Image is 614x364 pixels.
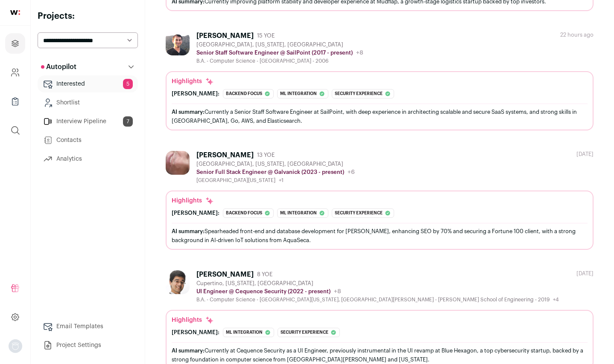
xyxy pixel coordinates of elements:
[334,289,341,295] span: +8
[196,177,355,184] div: [GEOGRAPHIC_DATA][US_STATE]
[223,328,274,337] div: Ml integration
[41,62,76,72] p: Autopilot
[332,208,394,218] div: Security experience
[172,228,205,234] span: AI summary:
[223,89,274,98] div: Backend focus
[123,116,133,127] span: 7
[172,107,588,125] div: Currently a Senior Staff Software Engineer at SailPoint, with deep experience in architecting sca...
[196,151,254,159] div: [PERSON_NAME]
[10,10,20,15] img: wellfound-shorthand-0d5821cbd27db2630d0214b213865d53afaa358527fdda9d0ea32b1df1b89c2c.svg
[553,297,559,302] span: +4
[279,178,284,183] span: +1
[166,32,594,130] a: [PERSON_NAME] 15 YOE [GEOGRAPHIC_DATA], [US_STATE], [GEOGRAPHIC_DATA] Senior Staff Software Engin...
[196,296,559,303] div: B.A. - Computer Science - [GEOGRAPHIC_DATA][US_STATE], [GEOGRAPHIC_DATA][PERSON_NAME] - [PERSON_N...
[196,58,363,64] div: B.A. - Computer Science - [GEOGRAPHIC_DATA] - 2006
[172,346,588,364] div: Currently at Cequence Security as a UI Engineer, previously instrumental in the UI revamp at Blue...
[172,227,588,245] div: Spearheaded front-end and database development for [PERSON_NAME], enhancing SEO by 70% and securi...
[196,161,355,168] div: [GEOGRAPHIC_DATA], [US_STATE], [GEOGRAPHIC_DATA]
[123,79,133,89] span: 5
[38,318,138,335] a: Email Templates
[277,208,328,218] div: Ml integration
[5,33,25,54] a: Projects
[172,348,205,353] span: AI summary:
[196,41,363,48] div: [GEOGRAPHIC_DATA], [US_STATE], [GEOGRAPHIC_DATA]
[9,339,22,353] button: Open dropdown
[223,208,274,218] div: Backend focus
[172,329,219,336] div: [PERSON_NAME]:
[257,271,272,278] span: 8 YOE
[356,50,363,56] span: +8
[38,58,138,75] button: Autopilot
[38,132,138,149] a: Contacts
[196,280,559,287] div: Cupertino, [US_STATE], [GEOGRAPHIC_DATA]
[38,10,138,22] h2: Projects:
[166,32,190,55] img: c5539517f4b3d3d1a0c7096aac02bb945d8b31287edbd8173c16b8b0d29819e4
[38,94,138,111] a: Shortlist
[172,316,214,324] div: Highlights
[166,151,594,250] a: [PERSON_NAME] 13 YOE [GEOGRAPHIC_DATA], [US_STATE], [GEOGRAPHIC_DATA] Senior Full Stack Engineer ...
[172,196,214,205] div: Highlights
[38,337,138,354] a: Project Settings
[38,150,138,168] a: Analytics
[257,152,275,159] span: 13 YOE
[278,328,340,337] div: Security experience
[172,109,205,115] span: AI summary:
[277,89,328,98] div: Ml integration
[5,91,25,112] a: Company Lists
[196,49,353,56] p: Senior Staff Software Engineer @ SailPoint (2017 - present)
[576,270,594,277] div: [DATE]
[560,32,594,38] div: 22 hours ago
[196,270,254,279] div: [PERSON_NAME]
[348,169,355,175] span: +6
[172,77,214,86] div: Highlights
[196,169,344,176] p: Senior Full Stack Engineer @ Galvanick (2023 - present)
[576,151,594,158] div: [DATE]
[172,90,219,97] div: [PERSON_NAME]:
[9,339,22,353] img: nopic.png
[38,75,138,92] a: Interested5
[172,210,219,217] div: [PERSON_NAME]:
[166,151,190,175] img: 2a624d3d37efdc3b2d1c62c8bd4ad8dba1e11de6a51cbb73486daa99994b37c8.jpg
[38,113,138,130] a: Interview Pipeline7
[166,270,190,294] img: fcea2ff5dd434a10fc8e15bccf57917f2a2bb9e0eed4376145b4a8c31ea9a2ac.jpg
[196,32,254,40] div: [PERSON_NAME]
[196,288,330,295] p: UI Engineer @ Cequence Security (2022 - present)
[332,89,394,98] div: Security experience
[257,32,275,39] span: 15 YOE
[5,62,25,83] a: Company and ATS Settings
